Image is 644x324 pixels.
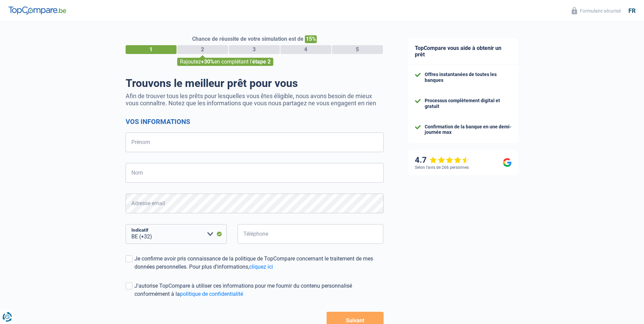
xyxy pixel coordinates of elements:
div: Rajoutez en complétant l' [177,58,273,66]
button: Formulaire sécurisé [568,5,625,16]
div: Selon l’avis de 266 personnes [415,165,469,170]
div: 5 [332,45,383,54]
div: 4.7 [415,155,470,165]
input: 401020304 [238,224,384,244]
span: +30% [201,58,214,65]
a: cliquez ici [249,264,273,270]
a: politique de confidentialité [180,291,243,297]
div: 4 [280,45,331,54]
div: 2 [177,45,228,54]
span: Chance de réussite de votre simulation est de [192,36,303,42]
img: TopCompare Logo [8,6,66,15]
h1: Trouvons le meilleur prêt pour vous [126,77,384,90]
h2: Vos informations [126,118,384,126]
div: Confirmation de la banque en une demi-journée max [425,124,512,136]
div: fr [628,7,636,15]
p: Afin de trouver tous les prêts pour lesquelles vous êtes éligible, nous avons besoin de mieux vou... [126,92,384,107]
span: étape 2 [252,58,271,65]
div: TopCompare vous aide à obtenir un prêt [408,38,518,65]
div: Offres instantanées de toutes les banques [425,72,512,83]
div: Processus complètement digital et gratuit [425,98,512,109]
div: J'autorise TopCompare à utiliser ces informations pour me fournir du contenu personnalisé conform... [134,282,384,298]
div: 3 [229,45,280,54]
span: 15% [305,35,317,43]
div: Je confirme avoir pris connaissance de la politique de TopCompare concernant le traitement de mes... [134,255,384,271]
div: 1 [126,45,177,54]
